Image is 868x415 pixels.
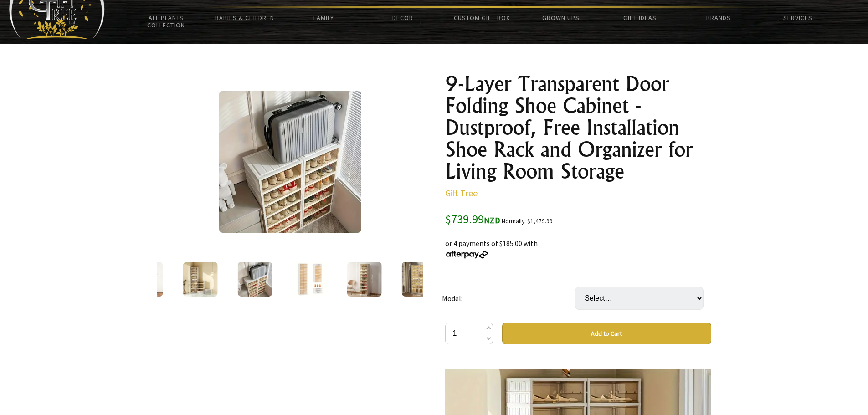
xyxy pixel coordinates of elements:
[679,8,758,27] a: Brands
[127,8,205,35] a: All Plants Collection
[758,8,837,27] a: Services
[284,8,363,27] a: Family
[442,8,521,27] a: Custom Gift Box
[445,211,500,226] span: $739.99
[347,262,381,297] img: 9-Layer Transparent Door Folding Shoe Cabinet - Dustproof, Free Installation Shoe Rack and Organi...
[183,262,217,297] img: 9-Layer Transparent Door Folding Shoe Cabinet - Dustproof, Free Installation Shoe Rack and Organi...
[445,73,711,182] h1: 9-Layer Transparent Door Folding Shoe Cabinet - Dustproof, Free Installation Shoe Rack and Organi...
[521,8,600,27] a: Grown Ups
[237,262,272,297] img: 9-Layer Transparent Door Folding Shoe Cabinet - Dustproof, Free Installation Shoe Rack and Organi...
[502,217,553,225] small: Normally: $1,479.99
[445,187,478,199] a: Gift Tree
[363,8,442,27] a: Decor
[600,8,679,27] a: Gift Ideas
[442,274,575,323] td: Model:
[502,323,711,344] button: Add to Cart
[128,262,163,297] img: 9-Layer Transparent Door Folding Shoe Cabinet - Dustproof, Free Installation Shoe Rack and Organi...
[292,262,327,297] img: 9-Layer Transparent Door Folding Shoe Cabinet - Dustproof, Free Installation Shoe Rack and Organi...
[205,8,284,27] a: Babies & Children
[401,262,436,297] img: 9-Layer Transparent Door Folding Shoe Cabinet - Dustproof, Free Installation Shoe Rack and Organi...
[484,215,500,225] span: NZD
[219,91,361,233] img: 9-Layer Transparent Door Folding Shoe Cabinet - Dustproof, Free Installation Shoe Rack and Organi...
[445,227,711,260] div: or 4 payments of $185.00 with
[445,251,489,259] img: Afterpay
